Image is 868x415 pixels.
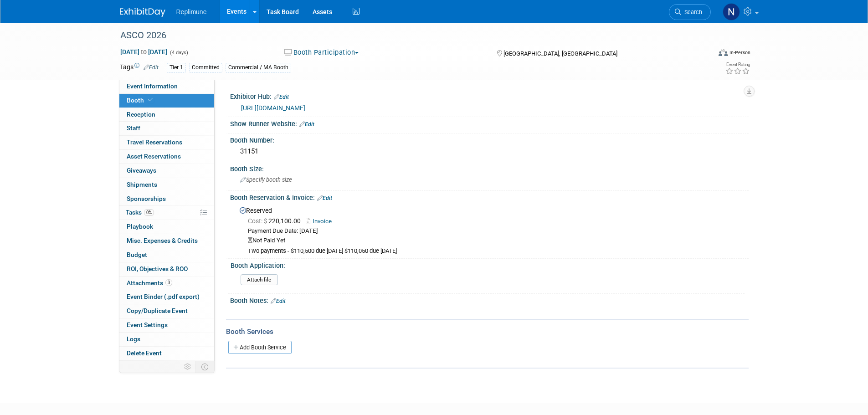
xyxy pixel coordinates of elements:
[248,217,268,225] span: Cost: $
[226,327,749,337] div: Booth Services
[119,80,214,93] a: Event Information
[240,176,292,183] span: Specify booth size
[317,195,332,201] a: Edit
[144,209,154,216] span: 0%
[119,333,214,346] a: Logs
[144,64,159,71] a: Edit
[127,265,188,272] span: ROI, Objectives & ROO
[127,223,153,230] span: Playbook
[230,90,749,102] div: Exhibitor Hub:
[119,136,214,149] a: Travel Reservations
[230,117,749,129] div: Show Runner Website:
[169,50,188,56] span: (4 days)
[119,178,214,192] a: Shipments
[119,234,214,248] a: Misc. Expenses & Credits
[230,191,749,203] div: Booth Reservation & Invoice:
[119,94,214,108] a: Booth
[127,293,200,300] span: Event Binder (.pdf export)
[127,237,198,244] span: Misc. Expenses & Credits
[119,220,214,234] a: Playbook
[139,48,148,56] span: to
[228,341,292,354] a: Add Booth Service
[126,209,154,216] span: Tasks
[189,63,222,72] div: Committed
[176,8,207,15] span: Replimune
[723,3,740,20] img: Nicole Schaeffner
[127,195,166,202] span: Sponsorships
[248,236,742,245] div: Not Paid Yet
[117,27,697,44] div: ASCO 2026
[119,122,214,135] a: Staff
[237,204,742,255] div: Reserved
[127,279,172,287] span: Attachments
[299,121,314,128] a: Edit
[119,318,214,332] a: Event Settings
[127,97,154,104] span: Booth
[231,259,745,270] div: Booth Application:
[306,218,336,225] a: Invoice
[119,290,214,304] a: Event Binder (.pdf export)
[127,251,147,258] span: Budget
[180,361,196,373] td: Personalize Event Tab Strip
[119,262,214,276] a: ROI, Objectives & ROO
[681,9,702,15] span: Search
[120,8,165,17] img: ExhibitDay
[119,164,214,178] a: Giveaways
[127,111,155,118] span: Reception
[281,48,362,57] button: Booth Participation
[127,181,157,188] span: Shipments
[165,279,172,286] span: 3
[248,217,304,225] span: 220,100.00
[120,62,159,73] td: Tags
[503,50,617,57] span: [GEOGRAPHIC_DATA], [GEOGRAPHIC_DATA]
[248,247,742,255] div: Two payments - $110,500 due [DATE] $110,050 due [DATE]
[148,97,153,102] i: Booth reservation complete
[127,321,168,328] span: Event Settings
[274,94,289,100] a: Edit
[127,153,181,160] span: Asset Reservations
[127,138,182,146] span: Travel Reservations
[271,298,286,304] a: Edit
[729,49,750,56] div: In-Person
[127,82,178,90] span: Event Information
[719,49,728,56] img: Format-Inperson.png
[237,144,742,159] div: 31151
[241,104,305,112] a: [URL][DOMAIN_NAME]
[127,349,162,357] span: Delete Event
[725,62,750,67] div: Event Rating
[657,47,751,61] div: Event Format
[119,347,214,360] a: Delete Event
[127,307,188,314] span: Copy/Duplicate Event
[230,294,749,306] div: Booth Notes:
[119,304,214,318] a: Copy/Duplicate Event
[167,63,186,72] div: Tier 1
[119,277,214,290] a: Attachments3
[120,48,168,56] span: [DATE] [DATE]
[230,162,749,174] div: Booth Size:
[230,133,749,145] div: Booth Number:
[127,167,156,174] span: Giveaways
[248,227,742,236] div: Payment Due Date: [DATE]
[195,361,214,373] td: Toggle Event Tabs
[669,4,711,20] a: Search
[119,150,214,164] a: Asset Reservations
[127,335,140,343] span: Logs
[119,192,214,206] a: Sponsorships
[119,108,214,122] a: Reception
[119,248,214,262] a: Budget
[226,63,291,72] div: Commercial / MA Booth
[127,124,140,132] span: Staff
[119,206,214,220] a: Tasks0%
